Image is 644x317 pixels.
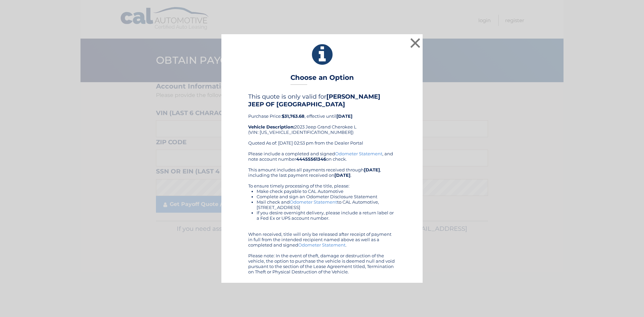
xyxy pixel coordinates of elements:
b: [DATE] [364,167,380,172]
li: If you desire overnight delivery, please include a return label or a Fed Ex or UPS account number. [257,210,396,221]
li: Complete and sign an Odometer Disclosure Statement [257,194,396,199]
b: [PERSON_NAME] JEEP OF [GEOGRAPHIC_DATA] [248,93,380,108]
button: × [409,36,422,50]
b: 44455561346 [296,156,326,162]
li: Make check payable to CAL Automotive [257,189,396,194]
b: [DATE] [334,172,351,178]
a: Odometer Statement [335,151,382,156]
div: Please include a completed and signed , and note account number on check. This amount includes al... [248,151,396,274]
h3: Choose an Option [290,73,354,85]
b: $31,763.68 [282,113,305,119]
a: Odometer Statement [298,242,345,248]
strong: Vehicle Description: [248,124,294,129]
b: [DATE] [336,113,353,119]
a: Odometer Statement [290,199,337,205]
div: Purchase Price: , effective until 2023 Jeep Grand Cherokee L (VIN: [US_VEHICLE_IDENTIFICATION_NUM... [248,93,396,151]
h4: This quote is only valid for [248,93,396,108]
li: Mail check and to CAL Automotive, [STREET_ADDRESS] [257,199,396,210]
